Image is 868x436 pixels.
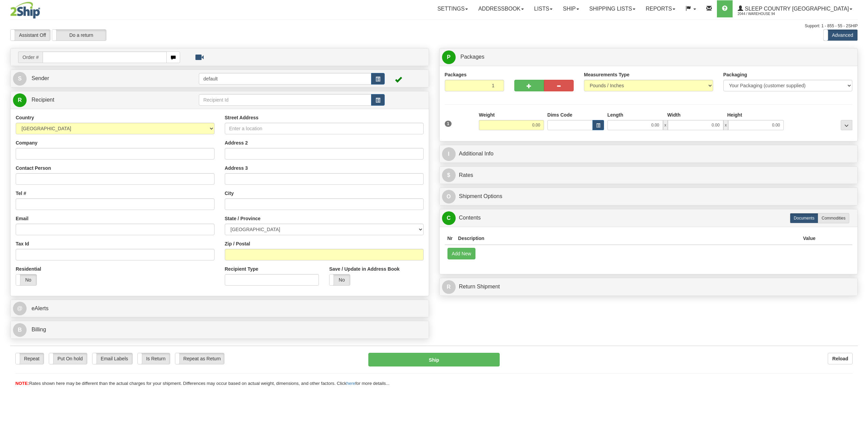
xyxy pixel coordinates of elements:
[225,165,248,171] label: Address 3
[31,97,54,103] span: Recipient
[442,168,456,182] span: $
[832,356,848,361] b: Reload
[225,123,424,134] input: Enter a location
[445,71,467,78] label: Packages
[13,323,426,337] a: B Billing
[584,0,641,17] a: Shipping lists
[641,0,680,17] a: Reports
[447,248,476,259] button: Add New
[10,2,40,19] img: logo2044.jpg
[460,54,484,60] span: Packages
[16,240,29,247] label: Tax Id
[16,165,51,171] label: Contact Person
[225,139,248,146] label: Address 2
[727,111,742,118] label: Height
[442,280,456,294] span: R
[16,139,38,146] label: Company
[790,213,818,223] label: Documents
[723,120,728,130] span: x
[547,111,572,118] label: Dims Code
[445,121,452,127] span: 1
[584,71,630,78] label: Measurements Type
[442,211,456,225] span: C
[442,50,456,64] span: P
[723,71,747,78] label: Packaging
[225,114,259,121] label: Street Address
[31,327,46,332] span: Billing
[368,353,499,366] button: Ship
[329,266,399,272] label: Save / Update in Address Book
[738,11,789,17] span: 2044 / Warehouse 94
[442,211,855,225] a: CContents
[667,111,680,118] label: Width
[13,302,426,316] a: @ eAlerts
[347,381,355,386] a: here
[13,72,199,86] a: S Sender
[432,0,473,17] a: Settings
[442,147,456,161] span: I
[225,266,259,272] label: Recipient Type
[16,114,34,121] label: Country
[473,0,529,17] a: Addressbook
[442,168,855,182] a: $Rates
[442,50,855,64] a: P Packages
[49,353,87,364] label: Put On hold
[529,0,558,17] a: Lists
[225,240,250,247] label: Zip / Postal
[828,353,853,364] button: Reload
[16,353,44,364] label: Repeat
[329,274,350,285] label: No
[52,30,106,41] label: Do a return
[175,353,224,364] label: Repeat as Return
[818,213,849,223] label: Commodities
[16,215,28,222] label: Email
[442,280,855,294] a: RReturn Shipment
[852,183,867,253] iframe: chat widget
[138,353,170,364] label: Is Return
[455,232,800,245] th: Description
[558,0,584,17] a: Ship
[16,274,36,285] label: No
[663,120,668,130] span: x
[10,380,858,387] div: Rates shown here may be different than the actual charges for your shipment. Differences may occu...
[31,305,48,311] span: eAlerts
[442,147,855,161] a: IAdditional Info
[841,120,852,130] div: ...
[225,215,261,222] label: State / Province
[824,30,857,41] label: Advanced
[16,190,26,197] label: Tel #
[13,323,27,337] span: B
[92,353,132,364] label: Email Labels
[13,72,27,86] span: S
[442,190,456,204] span: O
[18,51,43,63] span: Order #
[442,190,855,204] a: OShipment Options
[733,0,857,17] a: Sleep Country [GEOGRAPHIC_DATA] 2044 / Warehouse 94
[10,23,858,29] div: Support: 1 - 855 - 55 - 2SHIP
[800,232,818,245] th: Value
[15,381,29,386] span: NOTE:
[479,111,495,118] label: Weight
[607,111,623,118] label: Length
[11,30,50,41] label: Assistant Off
[199,73,371,85] input: Sender Id
[199,94,371,106] input: Recipient Id
[13,93,178,107] a: R Recipient
[13,302,27,315] span: @
[13,93,27,107] span: R
[31,75,49,81] span: Sender
[16,266,41,272] label: Residential
[743,6,849,12] span: Sleep Country [GEOGRAPHIC_DATA]
[445,232,456,245] th: Nr
[225,190,234,197] label: City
